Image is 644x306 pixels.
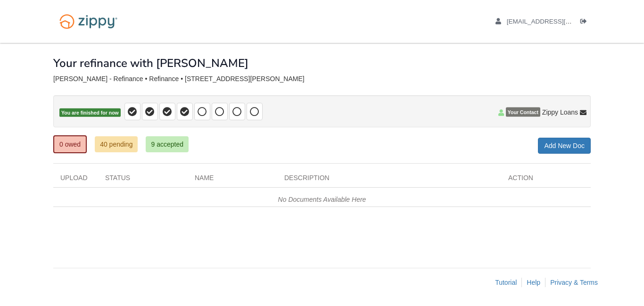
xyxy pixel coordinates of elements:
[550,279,598,286] a: Privacy & Terms
[53,9,124,33] img: Logo
[507,18,615,25] span: billypitzer6565@gmail.com
[277,173,501,187] div: Description
[98,173,188,187] div: Status
[501,173,591,187] div: Action
[59,108,121,117] span: You are finished for now
[538,138,591,154] a: Add New Doc
[527,279,540,286] a: Help
[506,108,540,117] span: Your Contact
[495,18,615,27] a: edit profile
[95,136,138,152] a: 40 pending
[53,57,248,69] h1: Your refinance with [PERSON_NAME]
[53,75,591,83] div: [PERSON_NAME] - Refinance • Refinance • [STREET_ADDRESS][PERSON_NAME]
[146,136,189,152] a: 9 accepted
[580,18,591,27] a: Log out
[495,279,517,286] a: Tutorial
[542,108,578,117] span: Zippy Loans
[188,173,277,187] div: Name
[278,196,366,203] em: No Documents Available Here
[53,135,87,153] a: 0 owed
[53,173,98,187] div: Upload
